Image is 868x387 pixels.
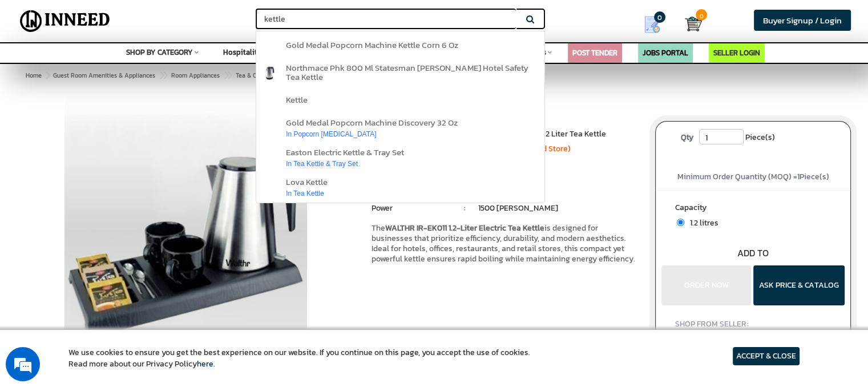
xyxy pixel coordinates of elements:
a: Tea & Coffee Maker [233,68,292,82]
span: 1 [797,171,800,183]
span: Minimum Order Quantity (MOQ) = Piece(s) [677,171,829,183]
input: Search for Brands, Products, Sellers, Manufacturers... [256,9,516,29]
span: Buyer Signup / Login [763,14,842,27]
img: WALTHR IR-EK011 Tea Kettle [64,92,307,378]
a: here [197,358,213,370]
img: Show My Quotes [644,16,661,33]
textarea: Type your message and hit 'Enter' [6,262,217,302]
li: 1.2 litres [478,173,638,184]
span: WALTHR IR-EK011 1.2 Liter Tea Kettle [51,71,449,80]
li: 220 - 240 Volts [478,188,638,199]
li: Stainless Steel [478,158,638,170]
img: logo_Zg8I0qSkbAqR2WFHt3p6CTuqpyXMFPubPcD2OT02zFN43Cy9FUNNG3NEPhM_Q1qe_.png [19,68,48,75]
span: > [46,71,49,80]
a: JOBS PORTAL [643,47,688,58]
span: lova kettle [286,175,328,188]
a: kettle [256,86,544,114]
span: 1.2 litres [684,217,718,229]
span: We're online! [66,119,158,234]
span: Tea & Coffee Maker [236,71,290,80]
a: Cart 0 [685,11,693,37]
img: Inneed.Market [15,7,115,35]
span: > [224,68,229,82]
span: northmace phk 800 ml statesman [PERSON_NAME] hotel safety tea kettle [286,61,528,83]
li: WALTHR IR-EK011 1.2 Liter Tea Kettle [478,128,638,140]
a: Guest Room Amenities & Appliances [51,68,158,82]
div: in tea kettle [286,187,328,198]
a: my Quotes 0 [628,11,685,38]
span: gold medal popcorn machine kettle corn 6 oz [286,38,458,51]
img: Cart [685,15,702,33]
span: 0 [696,9,707,21]
span: > [159,68,165,82]
div: in tea kettle & tray set [286,157,404,168]
span: Hospitality [223,47,261,58]
a: Room Appliances [169,68,222,82]
li: : [451,203,478,214]
a: lova kettlein tea kettle [256,173,544,203]
div: in popcorn [MEDICAL_DATA] [286,127,458,139]
a: gold medal popcorn machine kettle corn 6 oz [256,31,544,59]
a: POST TENDER [572,47,617,58]
a: easton electric kettle & tray setin tea kettle & tray set [256,143,544,173]
li: Power [372,203,451,214]
p: The is designed for businesses that prioritize efficiency, durability, and modern aesthetics. Ide... [372,223,638,264]
span: Room Appliances [171,71,220,80]
span: easton electric kettle & tray set [286,146,404,159]
span: Guest Room Amenities & Appliances [53,71,155,80]
em: Driven by SalesIQ [90,249,145,257]
a: gold medal popcorn machine discovery 32 ozin popcorn [MEDICAL_DATA] [256,114,544,143]
div: ADD TO [656,247,850,260]
h4: SHOP FROM SELLER: [675,320,831,328]
li: 1500 [PERSON_NAME] [478,203,638,214]
a: SELLER LOGIN [713,47,760,58]
label: Capacity [675,202,831,216]
article: We use cookies to ensure you get the best experience on our website. If you continue on this page... [68,347,530,370]
span: Piece(s) [745,129,775,146]
span: gold medal popcorn machine discovery 32 oz [286,116,458,129]
button: ASK PRICE & CATALOG [753,265,845,305]
img: salesiqlogo_leal7QplfZFryJ6FIlVepeu7OftD7mt8q6exU6-34PB8prfIgodN67KcxXM9Y7JQ_.png [79,250,87,257]
strong: WALTHR IR-EK011 1.2-Liter Electric Tea Kettle [385,222,544,234]
a: northmace phk 800 ml statesman [PERSON_NAME] hotel safety tea kettle [256,59,544,86]
label: Qty [675,129,699,146]
a: Buyer Signup / Login [754,10,851,31]
div: Minimize live chat window [187,6,215,33]
div: Chat with us now [59,64,192,79]
span: kettle [286,93,308,106]
span: 0 [654,11,665,23]
article: ACCEPT & CLOSE [733,347,800,365]
span: SHOP BY CATEGORY [126,47,193,58]
a: Home [23,68,44,82]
